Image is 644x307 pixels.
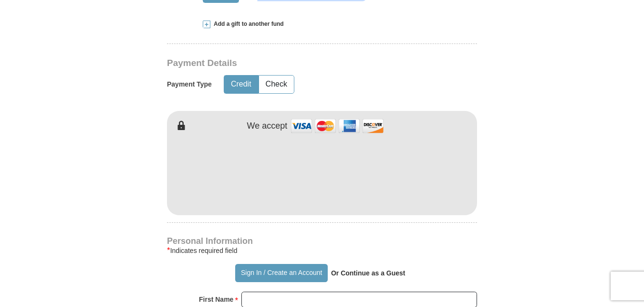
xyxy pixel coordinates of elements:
button: Credit [224,76,258,93]
h4: Personal Information [167,237,477,245]
button: Check [259,76,294,93]
strong: Or Continue as a Guest [331,269,405,277]
div: Indicates required field [167,245,477,256]
h5: Payment Type [167,80,212,88]
button: Sign In / Create an Account [235,264,327,282]
h3: Payment Details [167,58,410,69]
img: credit cards accepted [290,116,385,136]
strong: First Name [199,293,233,306]
span: Add a gift to another fund [210,20,284,28]
h4: We accept [247,121,288,132]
